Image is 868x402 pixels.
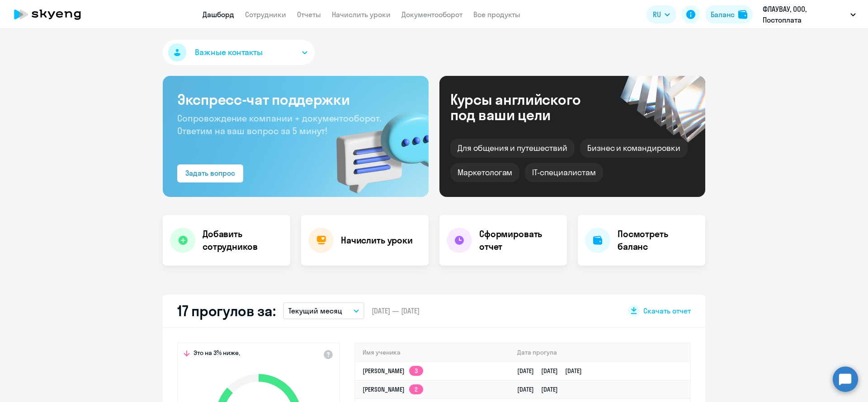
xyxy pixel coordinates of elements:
[517,385,565,393] a: [DATE][DATE]
[177,90,414,108] h3: Экспресс-чат поддержки
[525,163,603,182] div: IT-специалистам
[510,343,690,362] th: Дата прогула
[401,10,462,19] a: Документооборот
[711,9,735,20] div: Баланс
[479,228,560,253] h4: Сформировать отчет
[618,228,698,253] h4: Посмотреть баланс
[450,139,575,158] div: Для общения и путешествий
[332,10,391,19] a: Начислить уроки
[195,47,263,58] span: Важные контакты
[163,40,315,65] button: Важные контакты
[177,112,382,136] span: Сопровождение компании + документооборот. Ответим на ваш вопрос за 5 минут!
[185,168,235,178] div: Задать вопрос
[323,95,429,197] img: bg-img
[355,343,510,362] th: Имя ученика
[288,305,342,316] p: Текущий месяц
[580,139,688,158] div: Бизнес и командировки
[409,366,423,376] app-skyeng-badge: 3
[473,10,520,19] a: Все продукты
[203,228,283,253] h4: Добавить сотрудников
[409,384,423,394] app-skyeng-badge: 2
[646,5,676,23] button: RU
[450,163,519,182] div: Маркетологам
[363,385,423,393] a: [PERSON_NAME]2
[245,10,286,19] a: Сотрудники
[203,10,234,19] a: Дашборд
[363,367,423,375] a: [PERSON_NAME]3
[297,10,321,19] a: Отчеты
[177,302,276,320] h2: 17 прогулов за:
[763,4,847,25] p: ФЛАУВАУ, ООО, Постоплата
[193,349,240,360] span: Это на 3% ниже,
[283,302,364,319] button: Текущий месяц
[177,164,243,182] button: Задать вопрос
[372,306,420,316] span: [DATE] — [DATE]
[643,306,691,316] span: Скачать отчет
[653,9,661,20] span: RU
[341,234,413,247] h4: Начислить уроки
[758,4,860,25] button: ФЛАУВАУ, ООО, Постоплата
[705,5,753,23] button: Балансbalance
[450,92,605,122] div: Курсы английского под ваши цели
[738,10,747,19] img: balance
[517,367,589,375] a: [DATE][DATE][DATE]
